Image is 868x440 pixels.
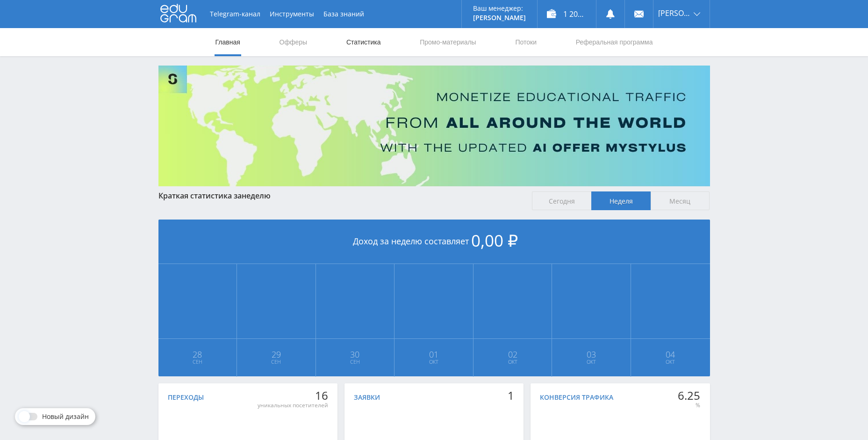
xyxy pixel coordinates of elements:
p: [PERSON_NAME] [473,14,526,22]
a: Офферы [279,28,308,56]
a: Главная [215,28,241,56]
span: Сен [159,358,237,366]
span: неделю [242,191,271,201]
span: 01 [395,351,473,358]
span: Окт [474,358,552,366]
a: Потоки [514,28,538,56]
span: Новый дизайн [42,413,89,420]
img: Banner [158,66,710,186]
span: Неделя [591,191,651,210]
span: Окт [552,358,630,366]
span: Сегодня [532,191,591,210]
div: Переходы [168,394,204,401]
div: Конверсия трафика [540,394,613,401]
div: 6.25 [678,389,700,402]
div: % [678,402,700,409]
span: Сен [316,358,394,366]
span: Окт [395,358,473,366]
span: [PERSON_NAME] [658,9,691,17]
p: Ваш менеджер: [473,5,526,12]
span: 28 [159,351,237,358]
span: Сен [237,358,315,366]
div: Доход за неделю составляет [158,220,710,264]
span: 29 [237,351,315,358]
div: уникальных посетителей [258,402,328,409]
span: 03 [552,351,630,358]
span: Месяц [651,191,710,210]
span: Окт [631,358,710,366]
span: 30 [316,351,394,358]
div: 16 [258,389,328,402]
div: 1 [508,389,514,402]
span: 02 [474,351,552,358]
div: Заявки [354,394,380,401]
span: 0,00 ₽ [471,229,518,251]
a: Реферальная программа [575,28,654,56]
a: Промо-материалы [419,28,477,56]
div: Краткая статистика за [158,191,523,200]
span: 04 [631,351,710,358]
a: Статистика [345,28,382,56]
